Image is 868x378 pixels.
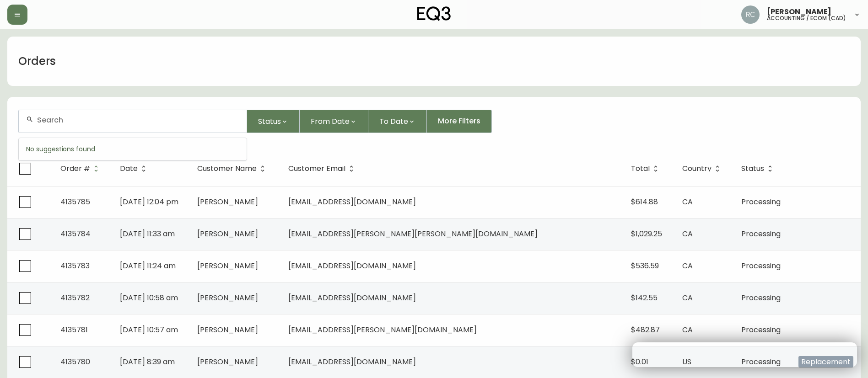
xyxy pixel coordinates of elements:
[197,197,258,207] span: [PERSON_NAME]
[682,325,693,335] span: CA
[197,325,258,335] span: [PERSON_NAME]
[741,293,781,303] span: Processing
[197,293,258,303] span: [PERSON_NAME]
[288,166,345,171] span: Customer Email
[427,110,492,133] button: More Filters
[120,261,176,271] span: [DATE] 11:24 am
[682,197,693,207] span: CA
[120,229,175,239] span: [DATE] 11:33 am
[631,325,660,335] span: $482.87
[631,197,658,207] span: $614.88
[741,5,760,24] img: f4ba4e02bd060be8f1386e3ca455bd0e
[197,229,258,239] span: [PERSON_NAME]
[682,229,693,239] span: CA
[631,229,662,239] span: $1,029.25
[417,6,451,21] img: logo
[18,53,56,69] h1: Orders
[288,261,416,271] span: [EMAIL_ADDRESS][DOMAIN_NAME]
[197,357,258,367] span: [PERSON_NAME]
[379,116,408,127] span: To Date
[19,138,247,160] div: No suggestions found
[60,197,90,207] span: 4135785
[288,229,538,239] span: [EMAIL_ADDRESS][PERSON_NAME][PERSON_NAME][DOMAIN_NAME]
[120,165,150,173] span: Date
[288,165,357,173] span: Customer Email
[631,293,658,303] span: $142.55
[368,110,427,133] button: To Date
[741,197,781,207] span: Processing
[300,110,368,133] button: From Date
[741,261,781,271] span: Processing
[60,166,90,171] span: Order #
[682,165,723,173] span: Country
[631,165,662,173] span: Total
[767,8,831,16] span: [PERSON_NAME]
[741,325,781,335] span: Processing
[60,357,90,367] span: 4135780
[197,261,258,271] span: [PERSON_NAME]
[631,166,650,171] span: Total
[37,116,239,124] input: Search
[120,293,178,303] span: [DATE] 10:58 am
[741,229,781,239] span: Processing
[288,293,416,303] span: [EMAIL_ADDRESS][DOMAIN_NAME]
[120,166,138,171] span: Date
[247,110,300,133] button: Status
[60,293,90,303] span: 4135782
[631,357,648,367] span: $0.01
[120,197,178,207] span: [DATE] 12:04 pm
[438,116,480,126] span: More Filters
[60,261,90,271] span: 4135783
[767,16,846,21] h5: accounting / ecom (cad)
[741,166,764,171] span: Status
[120,325,178,335] span: [DATE] 10:57 am
[682,261,693,271] span: CA
[288,357,416,367] span: [EMAIL_ADDRESS][DOMAIN_NAME]
[60,325,88,335] span: 4135781
[258,116,281,127] span: Status
[288,197,416,207] span: [EMAIL_ADDRESS][DOMAIN_NAME]
[311,116,350,127] span: From Date
[197,166,257,171] span: Customer Name
[197,165,269,173] span: Customer Name
[631,261,659,271] span: $536.59
[120,357,175,367] span: [DATE] 8:39 am
[60,229,91,239] span: 4135784
[741,165,776,173] span: Status
[288,325,477,335] span: [EMAIL_ADDRESS][PERSON_NAME][DOMAIN_NAME]
[682,166,712,171] span: Country
[682,293,693,303] span: CA
[60,165,102,173] span: Order #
